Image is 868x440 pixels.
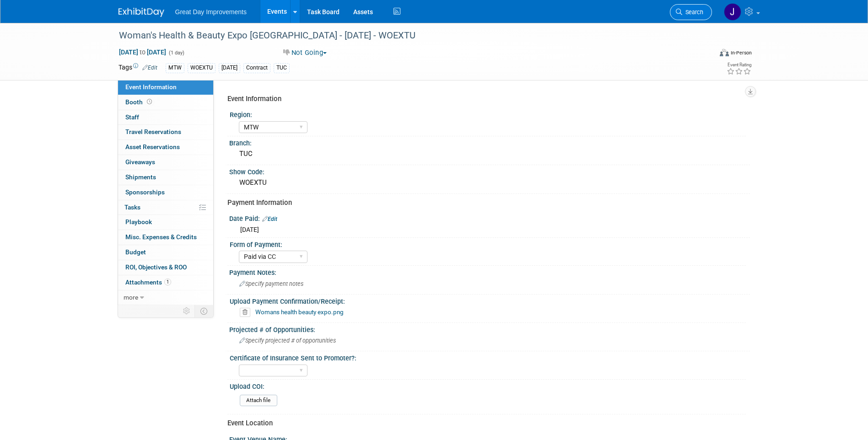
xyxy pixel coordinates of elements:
[125,248,146,256] span: Budget
[164,279,171,285] span: 1
[229,136,750,148] div: Branch:
[227,94,743,104] div: Event Information
[724,3,741,21] img: Jennifer Hockstra
[125,158,155,166] span: Giveaways
[262,216,277,222] a: Edit
[119,48,167,56] span: [DATE] [DATE]
[125,173,156,181] span: Shipments
[229,165,750,177] div: Show Code:
[658,48,752,61] div: Event Format
[720,49,729,56] img: Format-Inperson.png
[118,230,213,245] a: Misc. Expenses & Credits
[229,212,750,224] div: Date Paid:
[166,63,184,73] div: MTW
[168,50,184,56] span: (1 day)
[229,266,750,277] div: Payment Notes:
[118,275,213,290] a: Attachments1
[230,351,746,363] div: Certificate of Insurance Sent to Promoter?:
[175,8,247,16] span: Great Day Improvements
[118,110,213,125] a: Staff
[194,305,213,317] td: Toggle Event Tabs
[730,49,752,56] div: In-Person
[118,260,213,275] a: ROI, Objectives & ROO
[243,63,270,73] div: Contract
[188,63,216,73] div: WOEXTU
[682,9,703,16] span: Search
[118,125,213,140] a: Travel Reservations
[125,143,180,150] span: Asset Reservations
[118,95,213,110] a: Booth
[125,98,154,106] span: Booth
[125,128,181,135] span: Travel Reservations
[118,200,213,215] a: Tasks
[119,63,157,73] td: Tags
[125,188,165,196] span: Sponsorships
[138,48,147,56] span: to
[124,294,138,301] span: more
[230,238,746,249] div: Form of Payment:
[119,8,164,17] img: ExhibitDay
[145,98,154,105] span: Booth not reserved yet
[118,170,213,185] a: Shipments
[227,198,743,208] div: Payment Information
[125,113,139,121] span: Staff
[227,419,743,428] div: Event Location
[125,233,197,241] span: Misc. Expenses & Credits
[118,185,213,200] a: Sponsorships
[125,83,177,91] span: Event Information
[219,63,240,73] div: [DATE]
[670,4,712,20] a: Search
[116,27,698,44] div: Woman's Health & Beauty Expo [GEOGRAPHIC_DATA] - [DATE] - WOEXTU
[179,305,195,317] td: Personalize Event Tab Strip
[239,280,303,287] span: Specify payment notes
[125,279,171,286] span: Attachments
[230,380,746,391] div: Upload COI:
[240,309,254,316] a: Delete attachment?
[118,215,213,230] a: Playbook
[255,308,344,316] a: Womans health beauty expo.png
[125,218,152,225] span: Playbook
[118,290,213,305] a: more
[239,337,336,344] span: Specify projected # of opportunities
[230,108,746,119] div: Region:
[236,176,743,190] div: WOEXTU
[125,263,187,271] span: ROI, Objectives & ROO
[280,48,330,58] button: Not Going
[230,295,746,306] div: Upload Payment Confirmation/Receipt:
[118,155,213,170] a: Giveaways
[727,63,751,67] div: Event Rating
[274,63,290,73] div: TUC
[142,64,157,71] a: Edit
[229,323,750,334] div: Projected # of Opportunities:
[118,80,213,95] a: Event Information
[118,140,213,155] a: Asset Reservations
[124,204,140,211] span: Tasks
[236,147,743,161] div: TUC
[118,245,213,260] a: Budget
[240,226,259,233] span: [DATE]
